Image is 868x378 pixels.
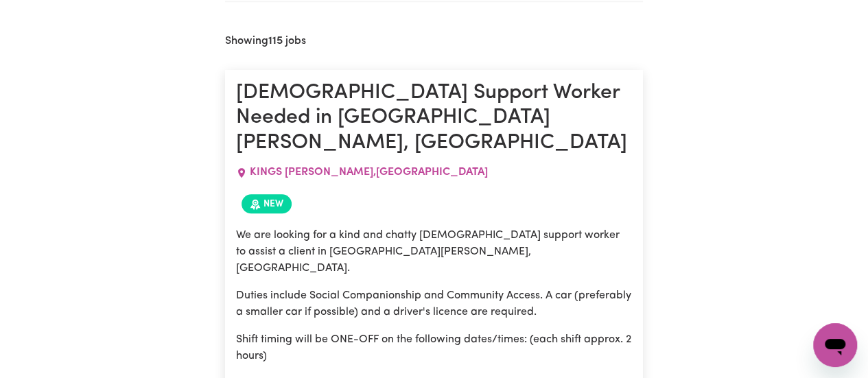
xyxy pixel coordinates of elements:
p: We are looking for a kind and chatty [DEMOGRAPHIC_DATA] support worker to assist a client in [GEO... [236,227,632,276]
h2: Showing jobs [225,35,306,48]
h1: [DEMOGRAPHIC_DATA] Support Worker Needed in [GEOGRAPHIC_DATA][PERSON_NAME], [GEOGRAPHIC_DATA] [236,81,632,156]
span: KINGS [PERSON_NAME] , [GEOGRAPHIC_DATA] [250,167,488,178]
p: Duties include Social Companionship and Community Access. A car (preferably a smaller car if poss... [236,287,632,320]
span: Job posted within the last 30 days [242,194,292,213]
iframe: Button to launch messaging window [813,323,857,367]
p: Shift timing will be ONE-OFF on the following dates/times: (each shift approx. 2 hours) [236,331,632,364]
b: 115 [268,36,283,47]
